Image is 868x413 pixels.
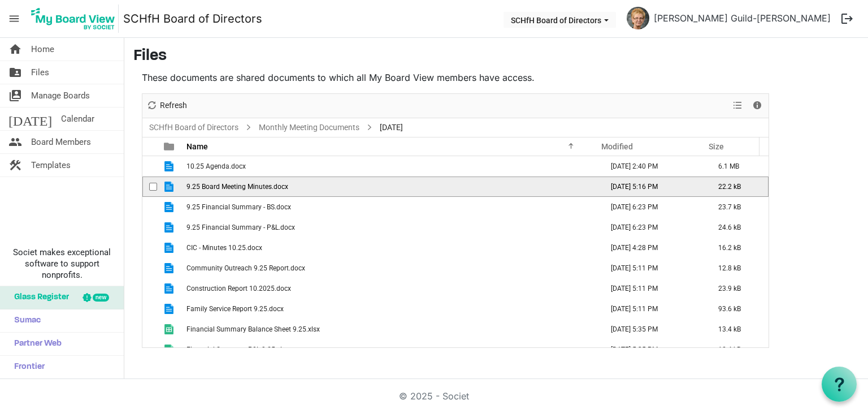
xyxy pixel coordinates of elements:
[8,286,69,309] span: Glass Register
[142,238,157,258] td: checkbox
[28,5,123,33] a: My Board View Logo
[183,177,599,197] td: 9.25 Board Meeting Minutes.docx is template cell column header Name
[186,244,262,252] span: CIC - Minutes 10.25.docx
[31,131,91,153] span: Board Members
[123,7,262,30] a: SCHfH Board of Directors
[377,121,405,135] span: [DATE]
[731,98,744,113] button: View dropdownbutton
[183,299,599,319] td: Family Service Report 9.25.docx is template cell column header Name
[709,142,724,151] span: Size
[706,156,769,177] td: 6.1 MB is template cell column header Size
[183,238,599,258] td: CIC - Minutes 10.25.docx is template cell column header Name
[142,278,157,299] td: checkbox
[706,217,769,238] td: 24.6 kB is template cell column header Size
[835,7,859,31] button: logout
[748,94,767,118] div: Details
[157,156,183,177] td: is template cell column header type
[157,339,183,360] td: is template cell column header type
[627,7,649,29] img: OdoFlBhvpqldIb-P7DSP__0e_FQEGjDop-zdg6bAjxMQkRQHUP05SVAWdTjSztsLK7yiDQnaGncWXRcj43Amrg_thumb.png
[186,183,288,191] span: 9.25 Board Meeting Minutes.docx
[8,84,22,107] span: switch_account
[599,258,706,278] td: October 10, 2025 5:11 PM column header Modified
[183,217,599,238] td: 9.25 Financial Summary - P&L.docx is template cell column header Name
[599,339,706,360] td: October 13, 2025 5:35 PM column header Modified
[706,197,769,217] td: 23.7 kB is template cell column header Size
[142,339,157,360] td: checkbox
[93,294,109,302] div: new
[8,154,22,177] span: construction
[649,7,835,29] a: [PERSON_NAME] Guild-[PERSON_NAME]
[31,84,90,107] span: Manage Boards
[147,121,241,135] a: SCHfH Board of Directors
[706,339,769,360] td: 12.4 kB is template cell column header Size
[157,278,183,299] td: is template cell column header type
[186,285,291,292] span: Construction Report 10.2025.docx
[142,71,769,84] p: These documents are shared documents to which all My Board View members have access.
[142,217,157,238] td: checkbox
[142,258,157,278] td: checkbox
[31,61,49,84] span: Files
[186,325,320,333] span: Financial Summary Balance Sheet 9.25.xlsx
[706,258,769,278] td: 12.8 kB is template cell column header Size
[599,177,706,197] td: October 10, 2025 5:16 PM column header Modified
[3,8,25,29] span: menu
[8,309,41,332] span: Sumac
[157,238,183,258] td: is template cell column header type
[599,238,706,258] td: October 14, 2025 4:28 PM column header Modified
[8,356,45,378] span: Frontier
[186,203,291,211] span: 9.25 Financial Summary - BS.docx
[183,278,599,299] td: Construction Report 10.2025.docx is template cell column header Name
[183,319,599,339] td: Financial Summary Balance Sheet 9.25.xlsx is template cell column header Name
[750,98,765,113] button: Details
[8,131,22,153] span: people
[145,98,189,113] button: Refresh
[5,247,119,281] span: Societ makes exceptional software to support nonprofits.
[31,38,54,61] span: Home
[599,217,706,238] td: October 13, 2025 6:23 PM column header Modified
[599,197,706,217] td: October 13, 2025 6:23 PM column header Modified
[28,5,119,33] img: My Board View Logo
[142,156,157,177] td: checkbox
[142,197,157,217] td: checkbox
[399,390,469,402] a: © 2025 - Societ
[157,319,183,339] td: is template cell column header type
[157,217,183,238] td: is template cell column header type
[504,12,616,28] button: SCHfH Board of Directors dropdownbutton
[601,142,633,151] span: Modified
[157,177,183,197] td: is template cell column header type
[8,333,62,355] span: Partner Web
[183,258,599,278] td: Community Outreach 9.25 Report.docx is template cell column header Name
[183,156,599,177] td: 10.25 Agenda.docx is template cell column header Name
[186,162,246,170] span: 10.25 Agenda.docx
[257,121,362,135] a: Monthly Meeting Documents
[157,197,183,217] td: is template cell column header type
[142,94,191,118] div: Refresh
[159,98,188,113] span: Refresh
[133,47,859,66] h3: Files
[142,319,157,339] td: checkbox
[8,61,22,84] span: folder_shared
[599,299,706,319] td: October 10, 2025 5:11 PM column header Modified
[706,278,769,299] td: 23.9 kB is template cell column header Size
[599,156,706,177] td: October 13, 2025 2:40 PM column header Modified
[8,38,22,61] span: home
[186,264,305,272] span: Community Outreach 9.25 Report.docx
[183,197,599,217] td: 9.25 Financial Summary - BS.docx is template cell column header Name
[706,299,769,319] td: 93.6 kB is template cell column header Size
[599,278,706,299] td: October 10, 2025 5:11 PM column header Modified
[183,339,599,360] td: Financial Summary P&L 9.25.xlsx is template cell column header Name
[157,258,183,278] td: is template cell column header type
[8,107,52,130] span: [DATE]
[728,94,748,118] div: View
[186,305,284,313] span: Family Service Report 9.25.docx
[186,223,295,231] span: 9.25 Financial Summary - P&L.docx
[599,319,706,339] td: October 13, 2025 5:35 PM column header Modified
[142,299,157,319] td: checkbox
[142,177,157,197] td: checkbox
[186,142,208,151] span: Name
[31,154,71,177] span: Templates
[61,107,94,130] span: Calendar
[706,319,769,339] td: 13.4 kB is template cell column header Size
[186,346,289,354] span: Financial Summary P&L 9.25.xlsx
[706,238,769,258] td: 16.2 kB is template cell column header Size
